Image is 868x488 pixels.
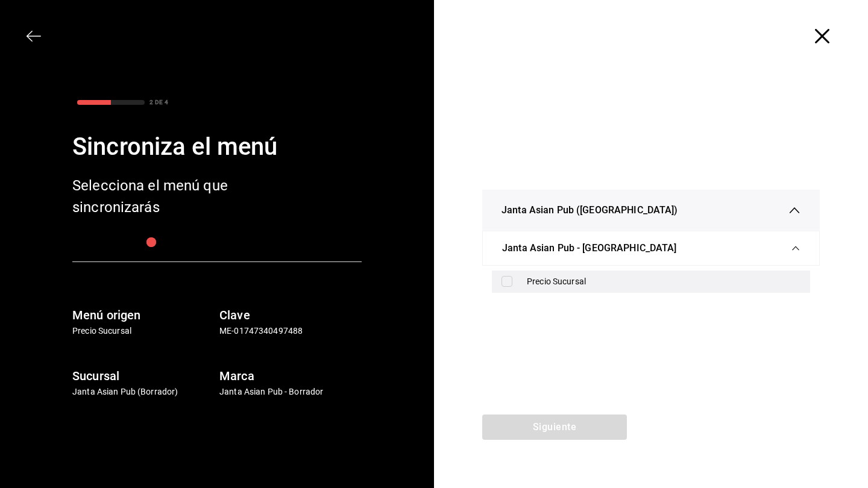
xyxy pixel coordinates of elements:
[219,366,362,386] h6: Marca
[72,325,215,337] p: Precio Sucursal
[72,366,215,386] h6: Sucursal
[72,386,215,398] p: Janta Asian Pub (Borrador)
[72,129,362,165] div: Sincroniza el menú
[219,386,362,398] p: Janta Asian Pub - Borrador
[72,305,215,325] h6: Menú origen
[72,175,265,218] div: Selecciona el menú que sincronizarás
[527,275,800,288] div: Precio Sucursal
[149,98,168,107] div: 2 DE 4
[502,241,677,255] span: Janta Asian Pub - [GEOGRAPHIC_DATA]
[502,203,678,217] span: Janta Asian Pub ([GEOGRAPHIC_DATA])
[219,325,362,337] p: ME-01747340497488
[219,305,362,325] h6: Clave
